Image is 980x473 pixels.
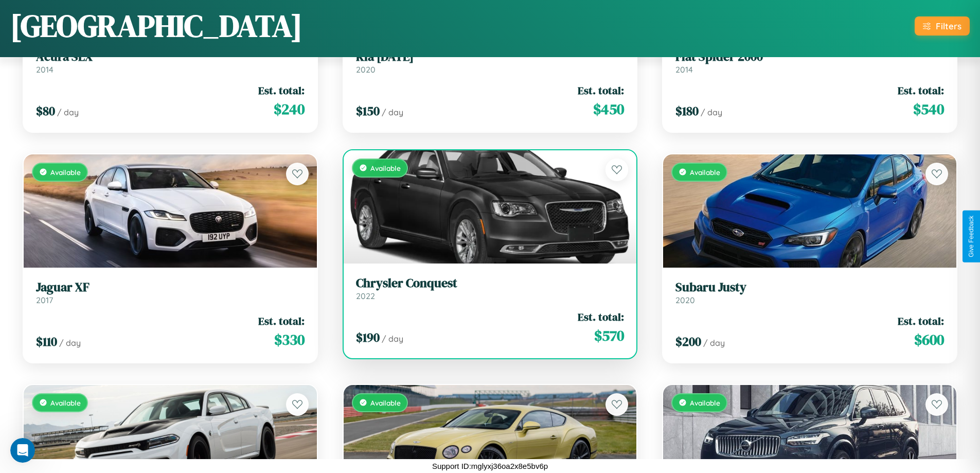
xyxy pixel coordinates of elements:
[274,329,305,350] span: $ 330
[594,325,624,346] span: $ 570
[10,438,35,463] iframe: Intercom live chat
[898,313,944,328] span: Est. total:
[675,49,944,64] h3: Fiat Spider 2000
[675,102,699,119] span: $ 180
[10,5,302,47] h1: [GEOGRAPHIC_DATA]
[36,280,305,295] h3: Jaguar XF
[36,49,305,75] a: Acura SLX2014
[36,49,305,64] h3: Acura SLX
[50,168,81,177] span: Available
[370,398,401,407] span: Available
[36,295,53,305] span: 2017
[36,64,54,75] span: 2014
[593,99,624,119] span: $ 450
[701,107,722,117] span: / day
[936,21,961,31] div: Filters
[356,64,376,75] span: 2020
[36,333,57,350] span: $ 110
[675,333,701,350] span: $ 200
[703,338,725,348] span: / day
[57,107,79,117] span: / day
[675,295,695,305] span: 2020
[578,83,624,98] span: Est. total:
[356,49,625,75] a: Kia [DATE]2020
[382,107,403,117] span: / day
[898,83,944,98] span: Est. total:
[258,83,305,98] span: Est. total:
[356,291,375,301] span: 2022
[356,276,625,291] h3: Chrysler Conquest
[356,102,380,119] span: $ 150
[675,280,944,305] a: Subaru Justy2020
[36,102,55,119] span: $ 80
[258,313,305,328] span: Est. total:
[913,99,944,119] span: $ 540
[356,49,625,64] h3: Kia [DATE]
[675,64,693,75] span: 2014
[274,99,305,119] span: $ 240
[382,334,403,344] span: / day
[578,309,624,324] span: Est. total:
[690,168,720,177] span: Available
[675,49,944,75] a: Fiat Spider 20002014
[356,276,625,301] a: Chrysler Conquest2022
[968,216,975,257] div: Give Feedback
[915,16,970,36] button: Filters
[914,329,944,350] span: $ 600
[36,280,305,305] a: Jaguar XF2017
[370,164,401,172] span: Available
[690,398,720,407] span: Available
[675,280,944,295] h3: Subaru Justy
[356,329,380,346] span: $ 190
[59,338,81,348] span: / day
[50,398,81,407] span: Available
[432,459,548,473] p: Support ID: mglyxj36oa2x8e5bv6p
